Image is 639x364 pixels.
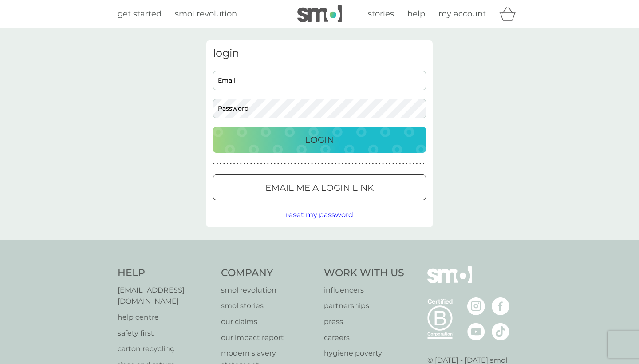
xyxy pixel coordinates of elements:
[274,162,276,166] p: ●
[438,9,486,19] span: my account
[355,162,357,166] p: ●
[267,162,269,166] p: ●
[318,162,319,166] p: ●
[396,162,398,166] p: ●
[118,8,162,20] a: get started
[365,162,367,166] p: ●
[386,162,387,166] p: ●
[227,162,229,166] p: ●
[304,162,306,166] p: ●
[427,266,472,297] img: smol
[399,162,401,166] p: ●
[220,162,221,166] p: ●
[311,162,313,166] p: ●
[265,181,374,195] p: Email me a login link
[230,162,232,166] p: ●
[379,162,381,166] p: ●
[284,162,286,166] p: ●
[324,266,404,280] h4: Work With Us
[118,328,212,339] a: safety first
[297,5,342,22] img: smol
[467,323,485,340] img: visit the smol Youtube page
[407,9,425,19] span: help
[499,5,521,23] div: basket
[244,162,245,166] p: ●
[416,162,418,166] p: ●
[221,285,316,296] a: smol revolution
[118,9,162,19] span: get started
[348,162,350,166] p: ●
[213,174,426,200] button: Email me a login link
[217,162,218,166] p: ●
[223,162,225,166] p: ●
[345,162,347,166] p: ●
[382,162,384,166] p: ●
[298,162,300,166] p: ●
[254,162,256,166] p: ●
[305,133,334,147] p: Login
[286,209,353,221] button: reset my password
[467,297,485,315] img: visit the smol Instagram page
[301,162,303,166] p: ●
[324,348,404,359] p: hygiene poverty
[257,162,259,166] p: ●
[335,162,337,166] p: ●
[233,162,235,166] p: ●
[237,162,238,166] p: ●
[288,162,289,166] p: ●
[213,47,426,60] h3: login
[413,162,414,166] p: ●
[221,266,316,280] h4: Company
[406,162,408,166] p: ●
[492,323,509,340] img: visit the smol Tiktok page
[118,312,212,323] a: help centre
[213,162,215,166] p: ●
[221,300,316,312] a: smol stories
[247,162,248,166] p: ●
[221,332,316,344] a: our impact report
[352,162,354,166] p: ●
[324,316,404,328] a: press
[291,162,292,166] p: ●
[324,285,404,296] a: influencers
[277,162,279,166] p: ●
[342,162,343,166] p: ●
[362,162,364,166] p: ●
[392,162,394,166] p: ●
[321,162,323,166] p: ●
[118,343,212,355] a: carton recycling
[221,316,316,328] a: our claims
[286,210,353,219] span: reset my password
[389,162,391,166] p: ●
[264,162,265,166] p: ●
[308,162,310,166] p: ●
[438,8,486,20] a: my account
[324,332,404,344] a: careers
[328,162,330,166] p: ●
[409,162,411,166] p: ●
[240,162,242,166] p: ●
[423,162,425,166] p: ●
[281,162,283,166] p: ●
[419,162,421,166] p: ●
[369,162,371,166] p: ●
[324,300,404,312] a: partnerships
[407,8,425,20] a: help
[402,162,404,166] p: ●
[368,9,394,19] span: stories
[325,162,327,166] p: ●
[118,285,212,307] a: [EMAIL_ADDRESS][DOMAIN_NAME]
[271,162,272,166] p: ●
[368,8,394,20] a: stories
[213,127,426,153] button: Login
[175,8,237,20] a: smol revolution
